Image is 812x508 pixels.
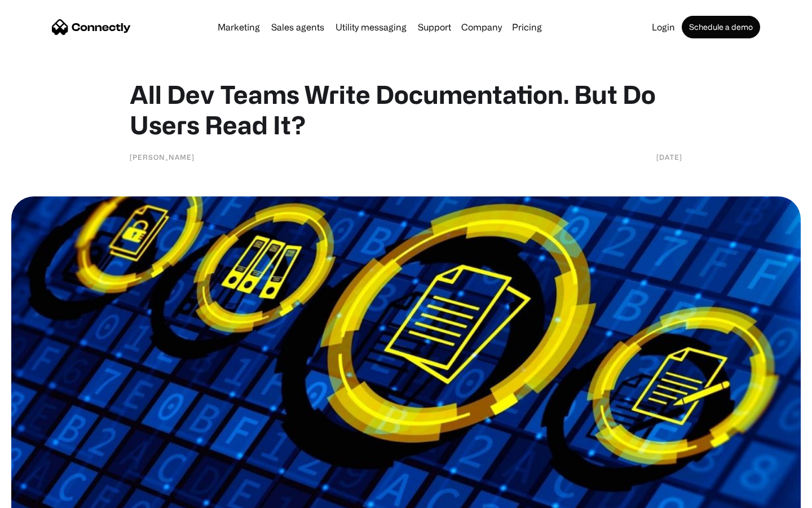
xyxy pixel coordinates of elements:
[213,23,264,32] a: Marketing
[647,23,679,32] a: Login
[682,16,760,38] a: Schedule a demo
[267,23,329,32] a: Sales agents
[11,488,68,504] aside: Language selected: English
[331,23,411,32] a: Utility messaging
[461,19,502,35] div: Company
[413,23,456,32] a: Support
[130,151,195,163] div: [PERSON_NAME]
[507,23,546,32] a: Pricing
[23,488,68,504] ul: Language list
[656,151,682,163] div: [DATE]
[130,79,682,140] h1: All Dev Teams Write Documentation. But Do Users Read It?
